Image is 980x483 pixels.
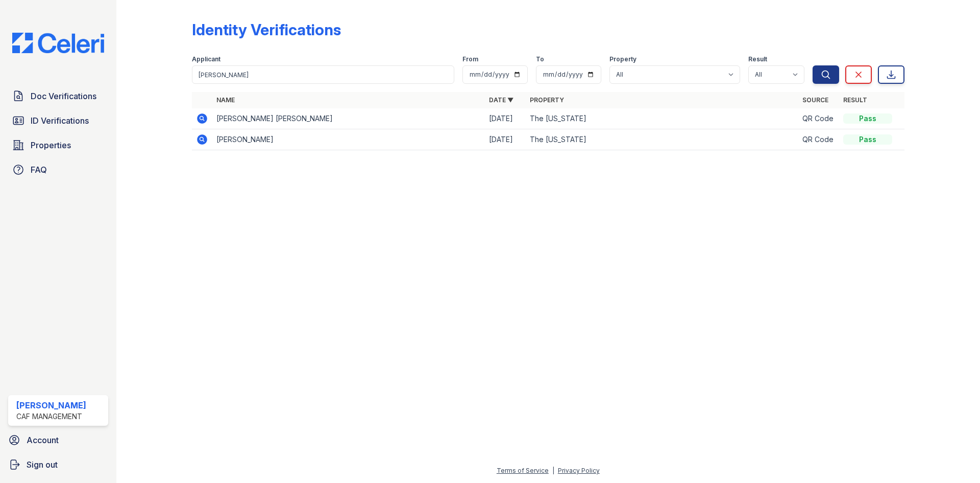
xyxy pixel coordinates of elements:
[8,135,108,155] a: Properties
[212,129,485,150] td: [PERSON_NAME]
[497,467,549,474] a: Terms of Service
[798,129,839,150] td: QR Code
[536,55,544,63] label: To
[31,90,96,102] span: Doc Verifications
[489,96,513,104] a: Date ▼
[27,458,58,471] span: Sign out
[8,86,108,106] a: Doc Verifications
[192,65,454,84] input: Search by name or phone number
[31,139,71,151] span: Properties
[27,434,59,446] span: Account
[31,114,89,127] span: ID Verifications
[843,96,867,104] a: Result
[798,108,839,129] td: QR Code
[802,96,828,104] a: Source
[16,411,86,422] div: CAF Management
[526,129,798,150] td: The [US_STATE]
[8,159,108,180] a: FAQ
[212,108,485,129] td: [PERSON_NAME] [PERSON_NAME]
[192,55,220,63] label: Applicant
[31,164,47,176] span: FAQ
[485,108,526,129] td: [DATE]
[192,20,341,39] div: Identity Verifications
[216,96,235,104] a: Name
[4,430,112,450] a: Account
[485,129,526,150] td: [DATE]
[748,55,767,63] label: Result
[843,134,892,145] div: Pass
[530,96,564,104] a: Property
[4,33,112,53] img: CE_Logo_Blue-a8612792a0a2168367f1c8372b55b34899dd931a85d93a1a3d3e32e68fde9ad4.png
[526,108,798,129] td: The [US_STATE]
[558,467,600,474] a: Privacy Policy
[843,113,892,124] div: Pass
[8,110,108,131] a: ID Verifications
[4,454,112,475] a: Sign out
[16,399,86,411] div: [PERSON_NAME]
[462,55,478,63] label: From
[609,55,636,63] label: Property
[552,467,554,474] div: |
